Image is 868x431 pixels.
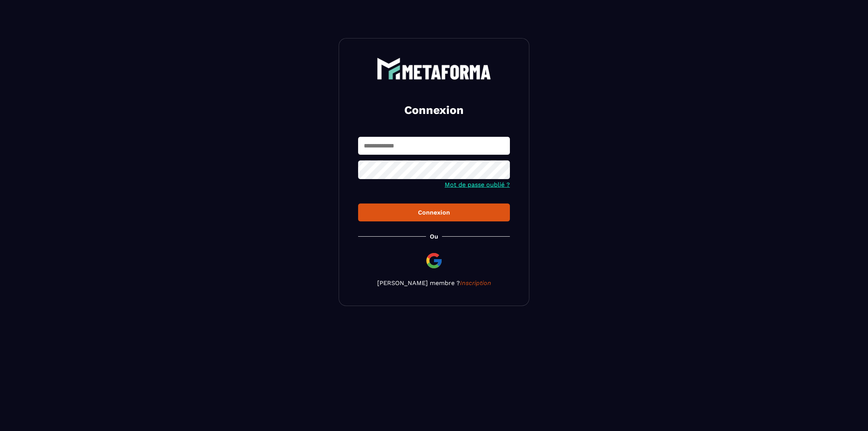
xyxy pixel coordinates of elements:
a: Mot de passe oublié ? [445,181,510,188]
p: [PERSON_NAME] membre ? [358,279,510,287]
p: Ou [430,233,438,240]
a: logo [358,58,510,80]
img: logo [377,58,491,80]
h2: Connexion [367,103,501,118]
a: Inscription [460,279,491,287]
button: Connexion [358,203,510,221]
div: Connexion [364,209,504,216]
img: google [425,252,443,270]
